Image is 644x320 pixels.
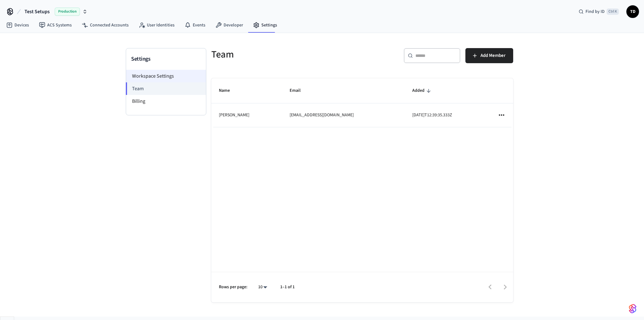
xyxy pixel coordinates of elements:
span: Add Member [480,52,506,60]
span: Added [412,86,433,96]
table: sticky table [211,78,513,127]
td: [PERSON_NAME] [211,103,282,127]
div: 10 [255,283,270,292]
span: Test Setups [25,8,50,15]
span: Name [219,86,238,96]
li: Workspace Settings [126,70,206,82]
td: [DATE]T12:39:35.333Z [405,103,490,127]
a: Connected Accounts [77,19,134,31]
h3: Settings [131,55,201,63]
li: Billing [126,95,206,108]
h5: Team [211,48,358,61]
a: Developer [210,19,248,31]
li: Team [126,82,206,95]
p: Rows per page: [219,284,247,290]
td: [EMAIL_ADDRESS][DOMAIN_NAME] [282,103,405,127]
span: Production [55,8,80,16]
a: Settings [248,19,282,31]
button: Add Member [465,48,513,63]
div: Find by IDCtrl K [574,6,624,17]
span: Find by ID [586,8,605,15]
a: ACS Systems [34,19,77,31]
a: User Identities [134,19,180,31]
span: Email [290,86,309,96]
a: Devices [1,19,34,31]
a: Events [180,19,210,31]
button: TD [626,5,639,18]
p: 1–1 of 1 [280,284,295,290]
span: TD [627,6,638,17]
img: SeamLogoGradient.69752ec5.svg [629,304,636,314]
span: Ctrl K [607,8,619,15]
